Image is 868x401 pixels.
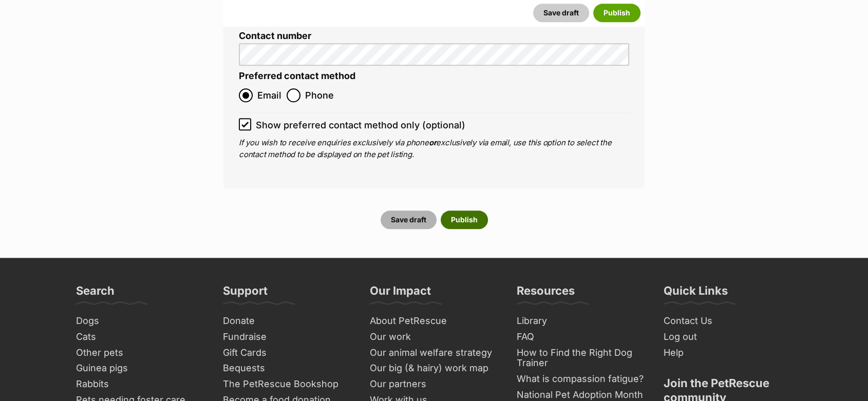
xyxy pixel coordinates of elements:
span: Phone [305,88,334,102]
label: Preferred contact method [239,71,355,82]
h3: Resources [517,283,575,304]
a: Other pets [72,345,209,361]
a: Log out [659,329,796,345]
a: What is compassion fatigue? [513,371,649,387]
a: About PetRescue [366,313,502,329]
a: Our partners [366,376,502,392]
a: Help [659,345,796,361]
label: Contact number [239,31,629,42]
a: Bequests [219,360,355,376]
a: FAQ [513,329,649,345]
h3: Our Impact [370,283,431,304]
h3: Quick Links [664,283,728,304]
a: Guinea pigs [72,360,209,376]
p: If you wish to receive enquiries exclusively via phone exclusively via email, use this option to ... [239,137,629,160]
a: Fundraise [219,329,355,345]
h3: Support [223,283,268,304]
b: or [429,138,437,147]
a: Library [513,313,649,329]
a: Cats [72,329,209,345]
a: Rabbits [72,376,209,392]
button: Publish [441,211,488,229]
a: The PetRescue Bookshop [219,376,355,392]
span: Email [257,88,281,102]
a: Dogs [72,313,209,329]
button: Publish [593,4,640,22]
a: How to Find the Right Dog Trainer [513,345,649,371]
h3: Search [76,283,115,304]
button: Save draft [381,211,437,229]
a: Donate [219,313,355,329]
a: Our animal welfare strategy [366,345,502,361]
a: Gift Cards [219,345,355,361]
button: Save draft [533,4,589,22]
a: Contact Us [659,313,796,329]
span: Show preferred contact method only (optional) [256,118,465,132]
a: Our work [366,329,502,345]
a: Our big (& hairy) work map [366,360,502,376]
